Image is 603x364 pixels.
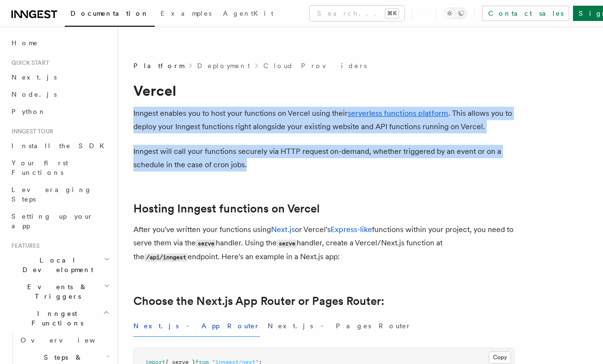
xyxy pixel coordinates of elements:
a: Next.js [271,225,295,234]
span: Home [11,38,38,48]
a: AgentKit [217,3,279,26]
a: Cloud Providers [263,61,367,71]
a: Documentation [65,3,155,27]
span: Your first Functions [11,159,68,176]
a: Choose the Next.js App Router or Pages Router: [133,294,384,308]
a: Python [8,103,112,120]
code: serve [196,240,216,248]
a: Overview [17,332,112,349]
button: Next.js - Pages Router [268,315,412,337]
button: Inngest Functions [8,305,112,332]
a: Setting up your app [8,208,112,234]
span: Examples [161,10,211,17]
a: Node.js [8,86,112,103]
a: Your first Functions [8,154,112,181]
a: Deployment [197,61,250,71]
a: Home [8,34,112,51]
span: Next.js [11,73,57,81]
span: AgentKit [223,10,273,17]
p: Inngest will call your functions securely via HTTP request on-demand, whether triggered by an eve... [133,145,514,172]
span: Overview [20,336,119,344]
span: Node.js [11,91,57,98]
span: Local Development [8,255,104,274]
span: Install the SDK [11,142,110,150]
a: serverless functions platform [348,109,448,118]
span: Documentation [70,10,149,17]
a: Express-like [331,225,372,234]
kbd: ⌘K [385,9,399,18]
button: Search...⌘K [310,6,404,21]
span: Inngest tour [8,128,53,135]
span: Inngest Functions [8,309,103,328]
span: Features [8,242,40,250]
a: Examples [155,3,217,26]
button: Events & Triggers [8,278,112,305]
span: Leveraging Steps [11,186,92,203]
button: Copy [489,351,511,364]
h1: Vercel [133,82,514,99]
code: serve [277,240,297,248]
span: Python [11,108,46,115]
button: Next.js - App Router [133,315,260,337]
span: Platform [133,61,184,71]
a: Next.js [8,69,112,86]
a: Install the SDK [8,137,112,154]
a: Contact sales [482,6,569,21]
span: Setting up your app [11,212,93,230]
button: Toggle dark mode [444,8,467,19]
span: Events & Triggers [8,282,104,301]
a: Leveraging Steps [8,181,112,208]
a: Hosting Inngest functions on Vercel [133,202,320,215]
p: After you've written your functions using or Vercel's functions within your project, you need to ... [133,223,514,264]
button: Local Development [8,252,112,278]
code: /api/inngest [144,253,188,262]
p: Inngest enables you to host your functions on Vercel using their . This allows you to deploy your... [133,107,514,133]
span: Quick start [8,59,49,67]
